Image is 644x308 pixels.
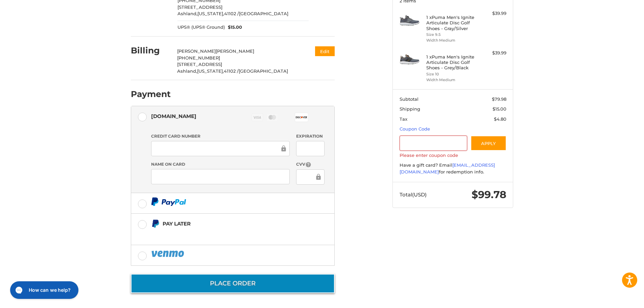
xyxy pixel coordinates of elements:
[151,111,196,122] div: [DOMAIN_NAME]
[296,161,324,168] label: CVV
[400,136,468,151] input: Gift Certificate or Coupon Code
[224,11,239,16] span: 41102 /
[239,11,288,16] span: [GEOGRAPHIC_DATA]
[151,250,186,258] img: PayPal icon
[131,89,171,99] h2: Payment
[472,188,506,201] span: $99.78
[494,116,506,122] span: $4.80
[177,4,222,10] span: [STREET_ADDRESS]
[480,10,506,17] div: $39.99
[7,279,80,301] iframe: Gorgias live chat messenger
[426,15,478,31] h4: 1 x Puma Men's Ignite Articulate Disc Golf Shoes - Gray/Silver
[151,197,186,206] img: PayPal icon
[163,218,292,229] div: Pay Later
[197,68,224,74] span: [US_STATE],
[131,45,170,56] h2: Billing
[426,71,478,77] li: Size 10
[400,162,495,174] a: [EMAIL_ADDRESS][DOMAIN_NAME]
[131,274,335,293] button: Place Order
[151,133,290,139] label: Credit Card Number
[400,126,430,132] a: Coupon Code
[400,106,420,112] span: Shipping
[151,231,292,237] iframe: PayPal Message 1
[493,106,506,112] span: $15.00
[239,68,288,74] span: [GEOGRAPHIC_DATA]
[471,136,506,151] button: Apply
[177,68,197,74] span: Ashland,
[400,162,506,175] div: Have a gift card? Email for redemption info.
[296,133,324,139] label: Expiration
[400,96,419,102] span: Subtotal
[400,152,506,158] label: Please enter coupon code
[151,161,290,167] label: Name on Card
[197,11,224,16] span: [US_STATE],
[426,38,478,43] li: Width Medium
[177,55,220,61] span: [PHONE_NUMBER]
[225,24,242,31] span: $15.00
[400,116,407,122] span: Tax
[216,48,254,54] span: [PERSON_NAME]
[177,48,216,54] span: [PERSON_NAME]
[480,50,506,56] div: $39.99
[224,68,239,74] span: 41102 /
[315,46,335,56] button: Edit
[177,62,222,67] span: [STREET_ADDRESS]
[426,54,478,71] h4: 1 x Puma Men's Ignite Articulate Disc Golf Shoes - Grey/Black
[492,96,506,102] span: $79.98
[426,77,478,83] li: Width Medium
[400,191,427,198] span: Total (USD)
[151,219,160,228] img: Pay Later icon
[426,32,478,38] li: Size 9.5
[177,24,225,31] span: UPS® (UPS® Ground)
[177,11,197,16] span: Ashland,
